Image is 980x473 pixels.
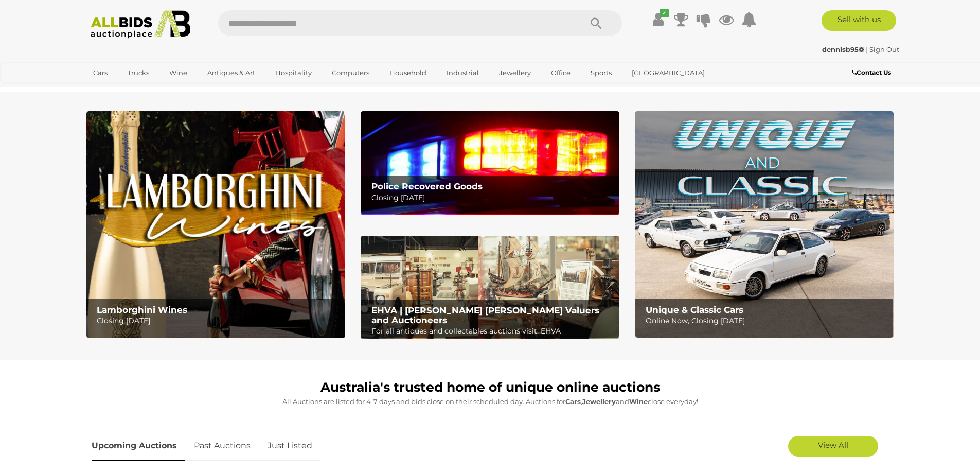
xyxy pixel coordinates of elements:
[383,64,433,81] a: Household
[325,64,376,81] a: Computers
[86,111,345,338] img: Lamborghini Wines
[571,10,622,36] button: Search
[371,305,599,325] b: EHVA | [PERSON_NAME] [PERSON_NAME] Valuers and Auctioneers
[584,64,618,81] a: Sports
[866,45,868,54] span: |
[629,397,648,406] strong: Wine
[788,436,878,457] a: View All
[818,440,848,450] span: View All
[85,10,197,39] img: Allbids.com.au
[201,64,262,81] a: Antiques & Art
[371,181,483,191] b: Police Recovered Goods
[269,64,318,81] a: Hospitality
[371,191,614,204] p: Closing [DATE]
[852,67,894,78] a: Contact Us
[822,45,866,54] a: dennisb95
[869,45,899,54] a: Sign Out
[260,431,320,461] a: Just Listed
[544,64,577,81] a: Office
[371,325,614,338] p: For all antiques and collectables auctions visit: EHVA
[186,431,258,461] a: Past Auctions
[92,431,185,461] a: Upcoming Auctions
[121,64,156,81] a: Trucks
[625,64,711,81] a: [GEOGRAPHIC_DATA]
[361,111,619,215] img: Police Recovered Goods
[646,314,888,327] p: Online Now, Closing [DATE]
[651,10,666,29] a: ✔
[97,314,339,327] p: Closing [DATE]
[822,10,896,31] a: Sell with us
[660,9,669,17] i: ✔
[163,64,194,81] a: Wine
[361,236,619,340] a: EHVA | Evans Hastings Valuers and Auctioneers EHVA | [PERSON_NAME] [PERSON_NAME] Valuers and Auct...
[582,397,616,406] strong: Jewellery
[86,111,345,338] a: Lamborghini Wines Lamborghini Wines Closing [DATE]
[440,64,486,81] a: Industrial
[92,380,889,395] h1: Australia's trusted home of unique online auctions
[635,111,894,338] a: Unique & Classic Cars Unique & Classic Cars Online Now, Closing [DATE]
[646,305,743,315] b: Unique & Classic Cars
[635,111,894,338] img: Unique & Classic Cars
[492,64,538,81] a: Jewellery
[92,396,889,408] p: All Auctions are listed for 4-7 days and bids close on their scheduled day. Auctions for , and cl...
[361,111,619,215] a: Police Recovered Goods Police Recovered Goods Closing [DATE]
[565,397,581,406] strong: Cars
[822,45,864,54] strong: dennisb95
[361,236,619,340] img: EHVA | Evans Hastings Valuers and Auctioneers
[852,68,891,76] b: Contact Us
[97,305,187,315] b: Lamborghini Wines
[86,64,114,81] a: Cars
